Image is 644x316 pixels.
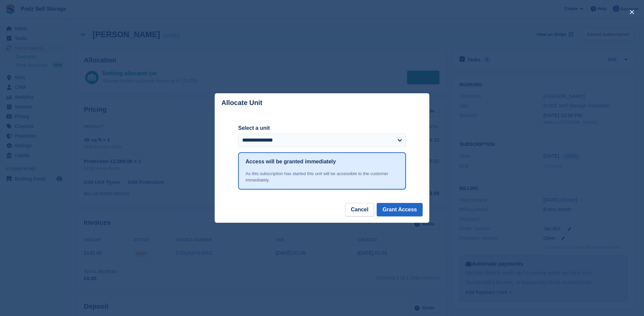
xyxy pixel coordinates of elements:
button: close [627,7,637,17]
p: Allocate Unit [221,99,262,107]
button: Cancel [345,203,374,216]
div: As this subscription has started this unit will be accessible to the customer immediately. [246,170,398,183]
label: Select a unit [238,124,406,132]
h1: Access will be granted immediately [246,158,336,166]
button: Grant Access [377,203,423,216]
